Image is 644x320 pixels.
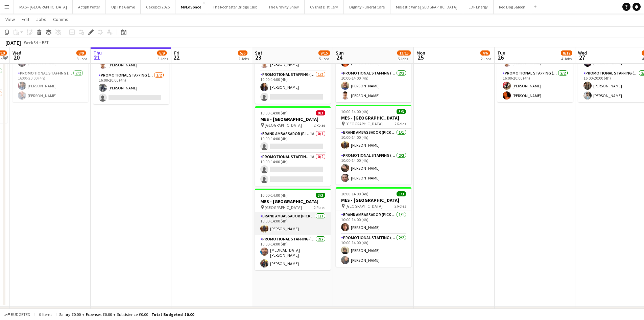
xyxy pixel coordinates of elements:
span: 20 [11,54,21,61]
span: 24 [335,54,344,61]
h3: MES - [GEOGRAPHIC_DATA] [255,198,331,205]
span: Budgeted [11,312,30,317]
span: 3/3 [397,191,406,196]
app-card-role: Brand Ambassador (Pick up)1/110:00-14:00 (4h)[PERSON_NAME] [336,211,411,234]
button: EDF Energy [463,0,494,14]
span: 21 [92,54,102,61]
h3: MES - [GEOGRAPHIC_DATA] [336,115,411,121]
span: Comms [53,16,68,22]
span: Tue [497,50,505,56]
span: [GEOGRAPHIC_DATA] [345,204,383,209]
h3: MES - [GEOGRAPHIC_DATA] [336,197,411,203]
span: 10:00-14:00 (4h) [341,109,368,114]
span: Wed [578,50,587,56]
div: [DATE] [5,39,21,46]
div: Salary £0.00 + Expenses £0.00 + Subsistence £0.00 = [59,312,194,317]
app-job-card: 16:00-20:00 (4h)2/3MES - [GEOGRAPHIC_DATA] [GEOGRAPHIC_DATA]2 RolesBrand Ambassador (Pick up)1/11... [93,25,169,104]
app-card-role: Promotional Staffing (Brand Ambassadors)2/210:00-14:00 (4h)[PERSON_NAME][PERSON_NAME] [336,234,411,267]
div: 2 Jobs [238,56,249,61]
span: 2 Roles [395,121,406,126]
button: Red Dog Saloon [494,0,531,14]
span: 8/9 [157,50,167,56]
span: Mon [416,50,425,56]
span: 27 [577,54,587,61]
app-card-role: Promotional Staffing (Brand Ambassadors)1/210:00-14:00 (4h)[PERSON_NAME] [255,71,331,104]
span: Sat [255,50,262,56]
span: 10:00-14:00 (4h) [341,191,368,196]
a: Comms [50,15,71,24]
span: 26 [496,54,505,61]
button: The Rochester Bridge Club [207,0,263,14]
app-job-card: 10:00-14:00 (4h)3/3MES - [GEOGRAPHIC_DATA] [GEOGRAPHIC_DATA]2 RolesBrand Ambassador (Pick up)1/11... [336,187,411,267]
span: Edit [22,16,29,22]
div: 4 Jobs [561,56,572,61]
span: View [5,16,15,22]
span: Sun [336,50,344,56]
span: 25 [415,54,425,61]
app-card-role: Promotional Staffing (Brand Ambassadors)2/210:00-14:00 (4h)[PERSON_NAME][PERSON_NAME] [336,152,411,185]
span: Thu [93,50,102,56]
app-job-card: 10:00-14:00 (4h)2/3MES - [GEOGRAPHIC_DATA] [GEOGRAPHIC_DATA]2 RolesBrand Ambassador (Pick up)1/11... [255,24,331,104]
app-card-role: Brand Ambassador (Pick up)1A0/110:00-14:00 (4h) [255,130,331,153]
div: 5 Jobs [319,56,330,61]
span: 2 Roles [395,204,406,209]
button: Up The Game [106,0,141,14]
span: 5/6 [238,50,247,56]
span: Jobs [36,16,46,22]
div: 10:00-14:00 (4h)3/3MES - [GEOGRAPHIC_DATA] [GEOGRAPHIC_DATA]2 RolesBrand Ambassador (Pick up)1/11... [336,105,411,185]
span: Week 34 [22,40,39,45]
span: 10:00-14:00 (4h) [260,110,288,115]
div: 3 Jobs [158,56,168,61]
button: Cygnet Distillery [305,0,344,14]
span: 4/6 [480,50,490,56]
span: Total Budgeted £0.00 [151,312,194,317]
a: View [3,15,18,24]
app-card-role: Promotional Staffing (Brand Ambassadors)2/216:00-20:00 (4h)[PERSON_NAME][PERSON_NAME] [497,69,573,102]
a: Jobs [33,15,49,24]
app-card-role: Brand Ambassador (Pick up)1/110:00-14:00 (4h)[PERSON_NAME] [255,212,331,235]
app-card-role: Brand Ambassador (Pick up)1/110:00-14:00 (4h)[PERSON_NAME] [336,129,411,152]
div: 2 Jobs [481,56,491,61]
span: 8/12 [561,50,572,56]
app-job-card: 10:00-14:00 (4h)0/3MES - [GEOGRAPHIC_DATA] [GEOGRAPHIC_DATA]2 RolesBrand Ambassador (Pick up)1A0/... [255,106,331,186]
app-card-role: Promotional Staffing (Brand Ambassadors)1/216:00-20:00 (4h)[PERSON_NAME] [93,71,169,104]
span: [GEOGRAPHIC_DATA] [265,205,302,210]
span: 23 [254,54,262,61]
a: Edit [19,15,32,24]
span: 8/9 [76,50,86,56]
span: 0/3 [316,110,325,115]
app-card-role: Promotional Staffing (Brand Ambassadors)2/216:00-20:00 (4h)[PERSON_NAME][PERSON_NAME] [13,69,88,102]
button: Actiph Water [73,0,106,14]
span: 3/3 [397,109,406,114]
button: MyEdSpace [175,0,207,14]
button: Dignity Funeral Care [344,0,390,14]
app-card-role: Promotional Staffing (Brand Ambassadors)2/210:00-14:00 (4h)[PERSON_NAME][PERSON_NAME] [336,69,411,102]
app-card-role: Promotional Staffing (Brand Ambassadors)2/210:00-14:00 (4h)[MEDICAL_DATA][PERSON_NAME][PERSON_NAME] [255,235,331,270]
span: 2 Roles [314,123,325,128]
span: Wed [13,50,21,56]
span: 22 [173,54,180,61]
button: Majestic Wine [GEOGRAPHIC_DATA] [390,0,463,14]
div: BST [42,40,49,45]
span: [GEOGRAPHIC_DATA] [345,121,383,126]
div: 5 Jobs [398,56,410,61]
span: Fri [174,50,180,56]
button: The Gravity Show [263,0,305,14]
span: 0 items [37,312,53,317]
app-job-card: 10:00-14:00 (4h)3/3MES - [GEOGRAPHIC_DATA] [GEOGRAPHIC_DATA]2 RolesBrand Ambassador (Pick up)1/11... [255,189,331,270]
h3: MES - [GEOGRAPHIC_DATA] [255,116,331,122]
span: 3/3 [316,193,325,198]
span: 10:00-14:00 (4h) [260,193,288,198]
button: CakeBox 2025 [141,0,175,14]
span: 9/15 [318,50,330,56]
span: [GEOGRAPHIC_DATA] [265,123,302,128]
span: 13/15 [397,50,411,56]
button: Budgeted [3,311,31,318]
button: MAS+ [GEOGRAPHIC_DATA] [14,0,73,14]
app-card-role: Promotional Staffing (Brand Ambassadors)1A0/210:00-14:00 (4h) [255,153,331,186]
